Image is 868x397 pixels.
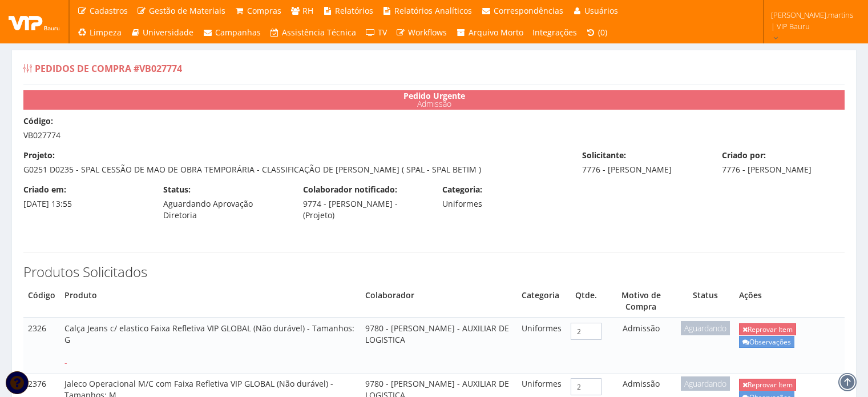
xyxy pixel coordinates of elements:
[72,22,126,43] a: Limpeza
[517,318,566,373] td: Uniformes
[126,22,199,43] a: Universidade
[15,184,155,210] div: [DATE] 13:55
[23,318,60,373] td: 2326
[582,150,626,161] label: Solicitante:
[302,5,313,16] span: RH
[15,115,853,141] div: VB027774
[361,285,517,318] th: Colaborador
[408,27,447,38] span: Workflows
[582,22,612,43] a: (0)
[434,184,574,210] div: Uniformes
[451,22,528,43] a: Arquivo Morto
[35,62,182,75] span: Pedidos de Compra #VB027774
[681,321,730,335] span: Aguardando
[60,318,361,373] td: Calça Jeans c/ elastico Faixa Refletiva VIP GLOBAL (Não durável) - Tamanhos: G
[149,5,225,16] span: Gestão de Materiais
[528,22,582,43] a: Integrações
[681,376,730,391] span: Aguardando
[9,13,60,30] img: logo
[584,5,618,16] span: Usuários
[303,198,426,221] p: 9774 - [PERSON_NAME] - (Projeto)
[64,357,67,368] span: -
[163,184,191,195] label: Status:
[143,27,193,38] span: Universidade
[90,5,128,16] span: Cadastros
[566,285,606,318] th: Quantidade
[394,5,472,16] span: Relatórios Analíticos
[23,90,845,110] div: Admissão
[303,184,397,195] label: Colaborador notificado:
[442,184,482,195] label: Categoria:
[23,150,55,161] label: Projeto:
[23,285,60,318] th: Código
[361,22,391,43] a: TV
[403,90,465,101] strong: Pedido Urgente
[676,285,734,318] th: Status
[265,22,361,43] a: Assistência Técnica
[23,264,845,279] h3: Produtos Solicitados
[15,150,574,175] div: G0251 D0235 - SPAL CESSÃO DE MAO DE OBRA TEMPORÁRIA - CLASSIFICAÇÃO DE [PERSON_NAME] ( SPAL - SPA...
[606,285,676,318] th: Motivo de Compra
[155,184,294,221] div: Aguardando Aprovação Diretoria
[494,5,563,16] span: Correspondências
[713,150,853,175] div: 7776 - [PERSON_NAME]
[23,184,66,195] label: Criado em:
[532,27,577,38] span: Integrações
[469,27,523,38] span: Arquivo Morto
[247,5,281,16] span: Compras
[335,5,373,16] span: Relatórios
[771,9,853,32] span: [PERSON_NAME].martins | VIP Bauru
[739,336,794,348] a: Observações
[598,27,607,38] span: (0)
[378,27,387,38] span: TV
[391,22,452,43] a: Workflows
[739,323,796,335] a: Reprovar Item
[198,22,265,43] a: Campanhas
[739,379,796,391] a: Reprovar Item
[60,285,361,318] th: Produto
[361,318,517,373] td: 9780 - [PERSON_NAME] - AUXILIAR DE LOGISTICA
[23,115,53,127] label: Código:
[574,150,713,175] div: 7776 - [PERSON_NAME]
[734,285,845,318] th: Ações
[722,150,766,161] label: Criado por:
[282,27,356,38] span: Assistência Técnica
[606,318,676,373] td: Admissão
[215,27,261,38] span: Campanhas
[90,27,122,38] span: Limpeza
[517,285,566,318] th: Categoria do Produto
